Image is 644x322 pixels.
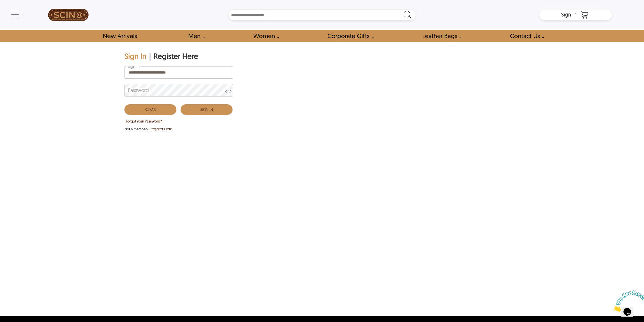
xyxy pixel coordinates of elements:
span: Sign in [561,11,576,18]
a: Shopping Cart [579,11,590,19]
button: Clear [124,104,176,115]
span: Register Here [150,126,172,132]
img: SCIN [48,3,89,27]
a: shop men's leather jackets [182,30,208,42]
div: | [149,51,151,61]
div: Sign In [124,51,146,61]
iframe: fb:login_button Facebook Social Plugin [192,134,257,145]
iframe: chat widget [611,288,644,314]
a: Shop Leather Bags [416,30,465,42]
div: Register Here [154,51,198,61]
a: contact-us [504,30,547,42]
span: Not a member? [124,126,148,132]
img: Chat attention grabber [2,2,36,24]
a: SCIN [32,3,104,27]
button: Sign In [181,104,232,115]
button: Forgot your Password? [124,118,163,125]
a: Shop Leather Corporate Gifts [321,30,377,42]
a: Shop New Arrivals [97,30,143,42]
iframe: Sign in with Google Button [122,134,192,146]
a: Shop Women Leather Jackets [247,30,282,42]
a: Sign in [561,13,576,17]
